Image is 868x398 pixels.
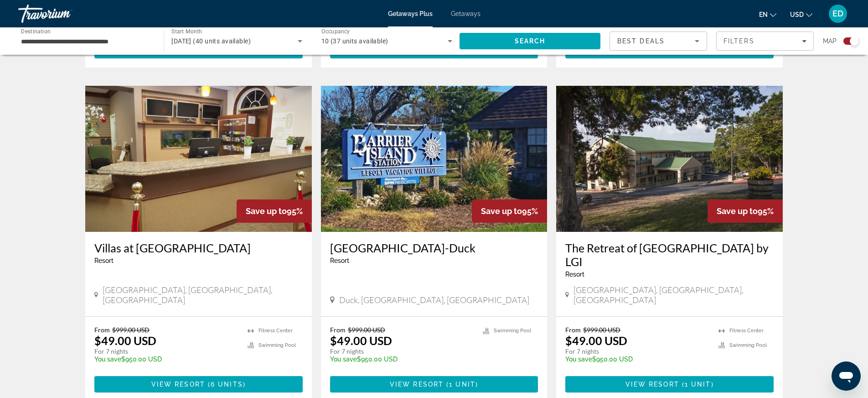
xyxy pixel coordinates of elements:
[460,33,600,49] button: Search
[472,199,547,223] div: 95%
[388,10,433,17] a: Getaways Plus
[759,11,768,18] span: en
[330,376,538,393] button: View Resort(1 unit)
[451,10,480,17] a: Getaways
[246,206,287,216] span: Save up to
[565,241,774,268] a: The Retreat of [GEOGRAPHIC_DATA] by LGI
[151,381,205,388] span: View Resort
[330,347,474,356] p: For 7 nights
[717,206,758,216] span: Save up to
[348,326,385,334] span: $999.00 USD
[515,37,546,45] span: Search
[790,11,804,18] span: USD
[171,28,202,35] span: Start Month
[94,241,303,255] a: Villas at [GEOGRAPHIC_DATA]
[823,35,837,47] span: Map
[625,381,679,388] span: View Resort
[330,356,474,363] p: $950.00 USD
[171,37,251,45] span: [DATE] (40 units available)
[321,37,388,45] span: 10 (37 units available)
[258,328,293,334] span: Fitness Center
[103,285,303,305] span: [GEOGRAPHIC_DATA], [GEOGRAPHIC_DATA], [GEOGRAPHIC_DATA]
[583,326,620,334] span: $999.00 USD
[205,381,246,388] span: ( )
[729,328,764,334] span: Fitness Center
[330,356,357,363] span: You save
[112,326,150,334] span: $999.00 USD
[556,86,783,232] img: The Retreat of Foxborough by LGI
[94,334,156,347] p: $49.00 USD
[321,86,548,232] img: Barrier Island Station-Duck
[481,206,522,216] span: Save up to
[85,86,312,232] img: Villas at Regal Palms
[826,4,850,23] button: User Menu
[759,8,776,21] button: Change language
[565,356,709,363] p: $950.00 USD
[94,347,238,356] p: For 7 nights
[708,199,783,223] div: 95%
[94,326,110,334] span: From
[679,381,714,388] span: ( )
[330,334,392,347] p: $49.00 USD
[211,381,243,388] span: 6 units
[237,199,312,223] div: 95%
[390,381,444,388] span: View Resort
[94,356,238,363] p: $950.00 USD
[565,347,709,356] p: For 7 nights
[573,285,774,305] span: [GEOGRAPHIC_DATA], [GEOGRAPHIC_DATA], [GEOGRAPHIC_DATA]
[330,241,538,255] a: [GEOGRAPHIC_DATA]-Duck
[565,356,592,363] span: You save
[832,9,843,18] span: ED
[449,381,475,388] span: 1 unit
[723,37,754,45] span: Filters
[94,356,121,363] span: You save
[716,31,814,51] button: Filters
[321,28,350,35] span: Occupancy
[565,376,774,393] button: View Resort(1 unit)
[685,381,711,388] span: 1 unit
[330,42,538,58] button: View Resort(1 unit)
[565,334,627,347] p: $49.00 USD
[330,326,346,334] span: From
[94,257,114,264] span: Resort
[790,8,812,21] button: Change currency
[21,36,152,47] input: Select destination
[18,2,109,26] a: Travorium
[617,36,699,47] mat-select: Sort by
[729,342,767,348] span: Swimming Pool
[832,361,861,391] iframe: Button to launch messaging window
[330,257,349,264] span: Resort
[617,37,665,45] span: Best Deals
[94,376,303,393] button: View Resort(6 units)
[565,271,584,278] span: Resort
[565,42,774,58] button: View Resort(1 unit)
[565,326,581,334] span: From
[258,342,296,348] span: Swimming Pool
[339,295,529,305] span: Duck, [GEOGRAPHIC_DATA], [GEOGRAPHIC_DATA]
[94,42,303,58] button: View Resort(1 unit)
[444,381,478,388] span: ( )
[21,28,51,34] span: Destination
[494,328,531,334] span: Swimming Pool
